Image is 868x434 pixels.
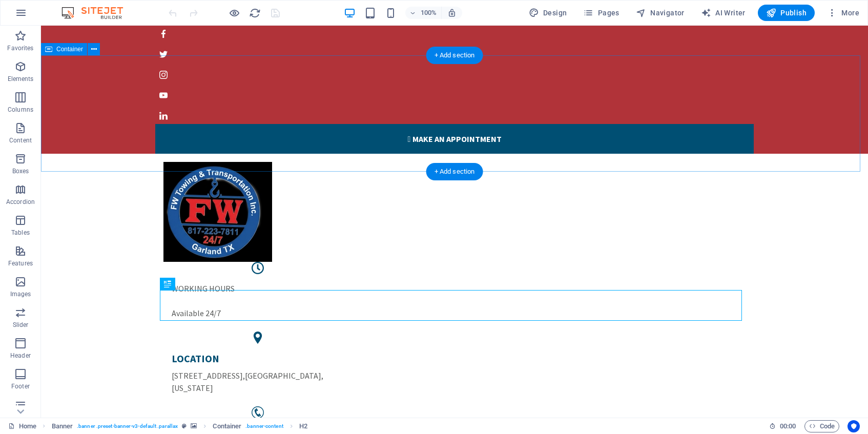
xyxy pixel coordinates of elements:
h6: Session time [769,420,796,432]
button: Design [525,5,571,21]
button: Pages [579,5,623,21]
button: Usercentrics [848,420,860,432]
span: Click to select. Double-click to edit [52,420,73,432]
span: . banner-content [245,420,283,432]
span: Container [56,46,83,52]
span: 00 00 [780,420,796,432]
span: Click to select. Double-click to edit [299,420,307,432]
i: On resize automatically adjust zoom level to fit chosen device. [447,8,457,17]
button: reload [249,7,261,19]
p: Columns [8,106,33,114]
span: [STREET_ADDRESS] [131,345,202,355]
button: 100% [405,7,442,19]
span: Code [809,420,835,432]
p: Favorites [7,44,33,52]
i:  [366,108,369,118]
button: Navigator [632,5,689,21]
i: This element contains a background [191,423,197,429]
span: AI Writer [701,8,746,18]
span: Pages [583,8,619,18]
p: Header [10,352,31,360]
span: More [827,8,859,18]
span: Publish [766,8,807,18]
span: . banner .preset-banner-v3-default .parallax [77,420,178,432]
p: Accordion [6,198,35,206]
button: Click here to leave preview mode and continue editing [228,7,240,19]
button: Code [804,420,839,432]
p: Images [10,290,31,298]
div: Design (Ctrl+Alt+Y) [525,5,571,21]
img: Editor Logo [59,7,136,19]
button: AI Writer [697,5,750,21]
h6: 100% [421,7,437,19]
p: Tables [11,229,30,237]
p: Features [8,259,33,267]
i: Reload page [249,7,261,19]
span: Click to select. Double-click to edit [213,420,241,432]
div: WORKING HOURS Available 24/7 [131,257,303,294]
nav: breadcrumb [52,420,308,432]
span: Navigator [636,8,685,18]
div: + Add section [426,47,483,64]
i: This element is a customizable preset [182,423,187,429]
p: Boxes [12,167,29,175]
a: Click to cancel selection. Double-click to open Pages [8,420,36,432]
p: Footer [11,382,30,390]
p: Elements [8,75,34,83]
span: Design [529,8,567,18]
p: Slider [13,321,29,329]
button: Publish [758,5,815,21]
p: Content [9,136,32,144]
div: + Add section [426,163,483,180]
span: : [787,422,789,430]
button: More [823,5,863,21]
